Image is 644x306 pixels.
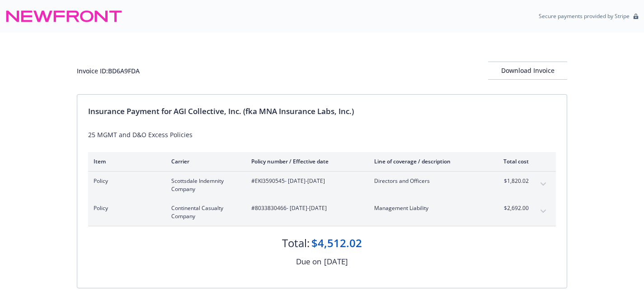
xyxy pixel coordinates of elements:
[251,177,360,185] span: #EKI3590545 - [DATE]-[DATE]
[374,158,480,165] div: Line of coverage / description
[495,204,529,212] span: $2,692.00
[94,158,157,165] div: Item
[171,204,237,220] span: Continental Casualty Company
[77,66,140,76] div: Invoice ID: BD6A9FDA
[374,177,480,185] span: Directors and Officers
[251,158,360,165] div: Policy number / Effective date
[311,235,362,251] div: $4,512.02
[282,235,310,251] div: Total:
[171,158,237,165] div: Carrier
[374,204,480,212] span: Management Liability
[88,172,556,199] div: PolicyScottsdale Indemnity Company#EKI3590545- [DATE]-[DATE]Directors and Officers$1,820.02expand...
[324,256,348,268] div: [DATE]
[171,177,237,193] span: Scottsdale Indemnity Company
[488,62,567,80] button: Download Invoice
[88,199,556,226] div: PolicyContinental Casualty Company#8033830466- [DATE]-[DATE]Management Liability$2,692.00expand c...
[94,177,157,185] span: Policy
[495,158,529,165] div: Total cost
[94,204,157,212] span: Policy
[495,177,529,185] span: $1,820.02
[88,130,556,139] div: 25 MGMT and D&O Excess Policies
[536,177,550,191] button: expand content
[296,256,321,268] div: Due on
[539,12,630,20] p: Secure payments provided by Stripe
[536,204,550,219] button: expand content
[251,204,360,212] span: #8033830466 - [DATE]-[DATE]
[88,105,556,117] div: Insurance Payment for AGI Collective, Inc. (fka MNA Insurance Labs, Inc.)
